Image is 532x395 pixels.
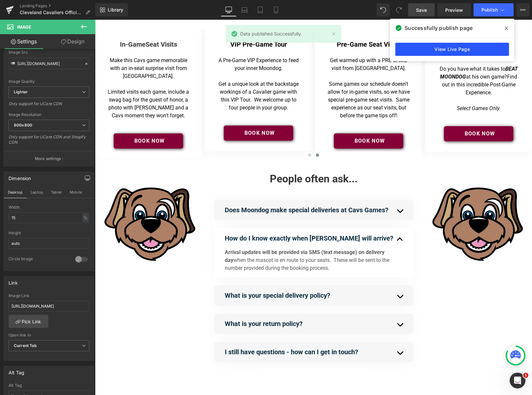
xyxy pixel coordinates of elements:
a: Book NOw [239,114,308,129]
button: More [516,3,529,16]
span: Book NOw [39,118,70,124]
div: Width [9,205,89,210]
h4: Pre-Game Seat Visits [231,20,316,29]
iframe: Intercom live chat [510,373,525,388]
p: Do you have what it takes to at his own game? [342,45,425,77]
strong: How do I know exactly when [PERSON_NAME] will arrive? [130,215,298,222]
input: auto [9,212,89,223]
span: Save [416,7,427,13]
button: Mobile [66,187,86,198]
strong: Seat Visits [51,21,82,29]
a: Book NOw [129,106,198,121]
b: Current Tab [14,343,37,348]
p: Some games our schedule doesn't allow for in-game visits, so we have special pre-game seat visits... [232,60,315,100]
strong: Does Moondog make special deliveries at Cavs Games? [130,186,293,194]
span: Book NOw [260,118,290,124]
a: Landing Pages [20,3,95,9]
b: 800x800 [14,123,32,128]
a: Preview [437,3,471,16]
button: Publish [474,3,514,16]
input: https://your-shop.myshopify.com [9,301,89,312]
div: Image Resolution [9,112,89,117]
span: Image [17,24,31,30]
strong: I still have questions - how can I get in touch? [130,328,263,336]
span: Publish [481,7,498,12]
a: View Live Page [395,43,509,56]
b: Lighter [14,89,28,94]
h1: People often ask... [109,151,328,167]
a: New Library [95,3,128,16]
span: Successfully publish page [405,24,473,32]
div: Link [9,276,18,286]
a: Mobile [268,3,284,16]
p: More settings [35,156,61,162]
div: Only support for UCare CDN and Shopify CDN [9,134,89,149]
a: Tablet [252,3,268,16]
strong: What is your return policy? [130,300,208,308]
div: Only support for UCare CDN [9,101,89,111]
span: 1 [523,373,528,378]
a: Laptop [237,3,252,16]
div: % [82,213,88,222]
span: Preview [445,7,463,13]
a: Book NOw [349,106,418,122]
span: Library [108,7,123,13]
a: Desktop [221,3,237,16]
h4: VIP Pre-Game Tour [121,20,206,29]
div: Image Src [9,50,89,55]
div: Dimension [9,172,31,181]
div: Alt Tag [9,366,24,375]
span: when the mascot is en route to your seats. These will be sent to the number provided during the b... [130,237,294,251]
strong: BEAT MOONDOG [345,46,423,60]
span: Find out in this incredible Post-Game Experience. [347,54,423,76]
div: Open link In [9,333,89,337]
button: Desktop [4,187,27,198]
a: Book NOw [19,114,88,129]
span: Data published Successfully. [240,30,302,37]
p: Make this Cavs game memorable with an in-seat surprise visit from [GEOGRAPHIC_DATA]. [12,37,95,60]
span: Book NOw [150,110,180,116]
button: Redo [392,3,405,16]
strong: In-Game [25,21,51,29]
div: Image Link [9,293,89,298]
button: Laptop [27,187,47,198]
i: Select Games Only. [362,85,405,92]
div: Height [9,231,89,235]
div: Alt Tag [9,383,89,388]
p: Limited visits each game, include a swag bag for the guest of honor, a photo with [PERSON_NAME] a... [12,68,95,100]
h4: Moondog's Post-Game Halfcourt Challenge [341,20,427,37]
a: Pick Link [9,315,48,328]
input: Link [9,58,89,69]
p: Get a unique look at the backstage workings of a Cavalier game with this VIP Tour. We welcome up ... [122,60,205,92]
div: Circle Image [9,256,69,263]
span: Book NOw [370,111,400,117]
b: Arrival updates will be provided via SMS (text message) on delivery day [130,229,289,244]
button: Undo [377,3,390,16]
p: Get warmed up with a PRE-GAME visit from [GEOGRAPHIC_DATA]. [232,37,315,53]
button: More settings [4,151,94,166]
a: Design [49,34,97,49]
div: Image Quality [9,79,89,84]
input: auto [9,238,89,249]
strong: What is your special delivery policy? [130,272,235,280]
span: Cleveland Cavaliers Official Mascot Moondog - VIP Experiences [20,10,83,15]
p: A Pre-Game VIP Experience to feed your inner Moondog. [122,37,205,53]
button: Tablet [47,187,66,198]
